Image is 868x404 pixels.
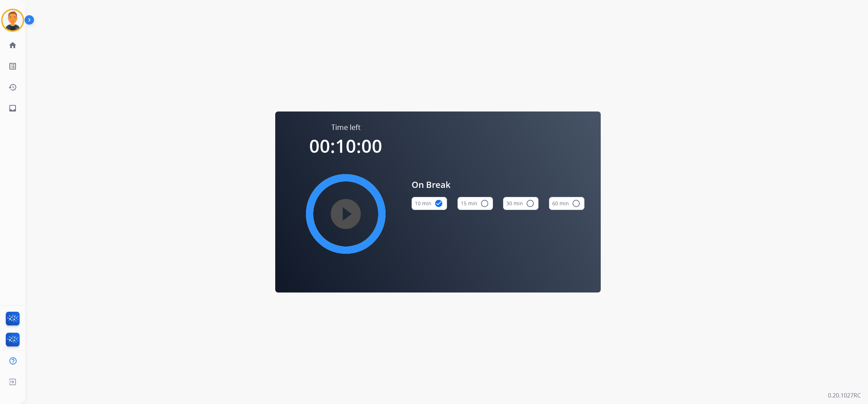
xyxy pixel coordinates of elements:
mat-icon: check_circle [434,199,443,208]
mat-icon: history [8,83,17,92]
span: On Break [412,178,584,191]
mat-icon: radio_button_unchecked [480,199,489,208]
img: avatar [3,10,23,30]
button: 10 min [412,197,447,210]
mat-icon: radio_button_unchecked [572,199,580,208]
button: 60 min [549,197,584,210]
mat-icon: home [8,41,17,50]
button: 30 min [503,197,539,210]
mat-icon: radio_button_unchecked [526,199,535,208]
mat-icon: list_alt [8,62,17,71]
span: 00:10:00 [309,134,382,158]
mat-icon: play_circle_filled [341,210,350,218]
button: 15 min [458,197,493,210]
span: Time left [331,122,361,132]
mat-icon: inbox [8,104,17,113]
p: 0.20.1027RC [828,391,861,400]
